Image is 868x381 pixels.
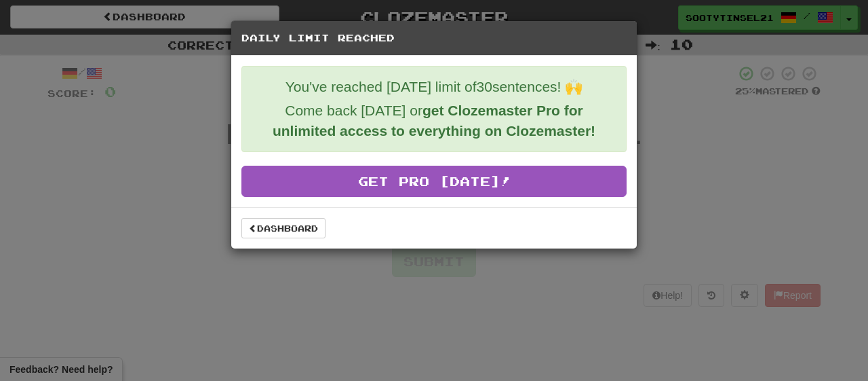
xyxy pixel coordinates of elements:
[252,101,616,141] p: Come back [DATE] or
[241,218,325,238] a: Dashboard
[273,103,595,139] strong: get Clozemaster Pro for unlimited access to everything on Clozemaster!
[241,31,627,45] h5: Daily Limit Reached
[241,166,627,197] a: Get Pro [DATE]!
[252,77,616,97] p: You've reached [DATE] limit of 30 sentences! 🙌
